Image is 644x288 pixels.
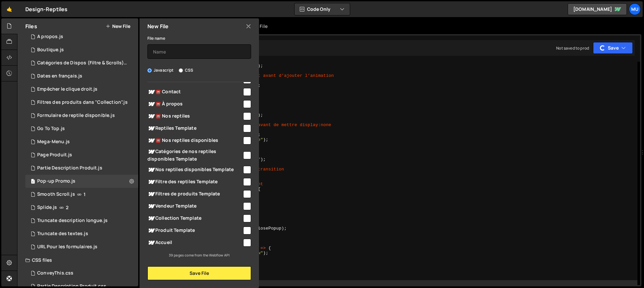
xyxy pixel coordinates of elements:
label: CSS [179,67,193,74]
div: Boutique.js [37,47,64,53]
span: 1 [31,179,35,185]
div: Catégories de Dispos (Filtre & Scrolls).js [37,60,128,66]
div: A propos.js [37,34,63,40]
span: Produit Template [147,227,242,234]
div: 16910/47091.js [25,175,138,188]
div: Smooth Scroll.js [37,191,75,197]
input: Javascript [147,68,152,73]
div: Filtres des produits dans "Collection".js [37,100,128,105]
div: Truncate des textes.js [37,231,88,237]
span: ☎️ Nos reptiles [147,112,242,120]
div: Design-Reptiles [25,5,67,13]
label: File name [147,35,165,42]
span: ☎️ Contact [147,88,242,96]
a: [DOMAIN_NAME] [568,3,627,15]
div: 16910/46502.js [25,56,141,70]
span: Vendeur Template [147,202,242,210]
div: 16910/46628.js [25,214,138,227]
div: 16910/46295.js [25,201,138,214]
div: 16910/46591.js [25,135,138,148]
div: 16910/46494.js [25,96,140,109]
span: Accueil [147,239,242,247]
a: 🤙 [1,1,17,17]
div: 16910/46504.js [25,240,138,254]
span: ☎️ Nos reptiles disponibles [147,137,242,144]
div: Go To Top.js [37,126,65,132]
div: Not saved to prod [556,45,589,51]
small: 39 pages come from the Webflow API [169,253,230,257]
div: Pop-up Promo.js [37,178,75,184]
div: CSS files [17,254,138,267]
div: Empêcher le clique droit.js [37,86,97,92]
div: URL Pour les formulaires.js [37,244,97,250]
div: Splide.js [37,205,57,210]
span: Reptiles Template [147,124,242,132]
div: Formulaire de reptile disponible.js [37,113,115,119]
span: 1 [84,192,86,197]
span: Collection Template [147,214,242,222]
h2: New File [147,23,168,30]
span: Catégories de nos reptiles disponibles Template [147,148,242,162]
a: Mu [629,3,641,15]
h2: Files [25,23,37,30]
span: Nos reptiles disponibles Template [147,166,242,174]
label: Javascript [147,67,174,74]
div: Truncate description longue.js [37,218,108,224]
span: Filtre des reptiles Template [147,178,242,186]
button: New File [106,24,130,29]
div: 16910/46616.js [25,122,138,135]
div: Mega-Menu.js [37,139,70,145]
div: 16910/47020.css [25,267,138,280]
button: Save File [147,266,251,280]
div: 16910/46617.js [25,109,138,122]
div: 16910/46629.js [25,83,138,96]
div: 16910/46296.js [25,188,138,201]
div: Page Produit.js [37,152,72,158]
div: ConveyThis.css [37,270,73,276]
div: 16910/46512.js [25,227,138,240]
span: ☎️ À propos [147,100,242,108]
button: Save [593,42,633,54]
div: 16910/46527.js [25,43,138,56]
span: Filtres de produits Template [147,190,242,198]
div: 16910/46780.js [25,162,138,175]
span: 2 [66,205,68,210]
button: Code Only [295,3,350,15]
div: Dates en français.js [37,73,82,79]
div: 16910/46562.js [25,148,138,162]
input: CSS [179,68,183,73]
input: Name [147,44,251,59]
div: Partie Description Produit.js [37,165,102,171]
div: 16910/46781.js [25,70,138,83]
div: 16910/47024.js [25,30,138,43]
